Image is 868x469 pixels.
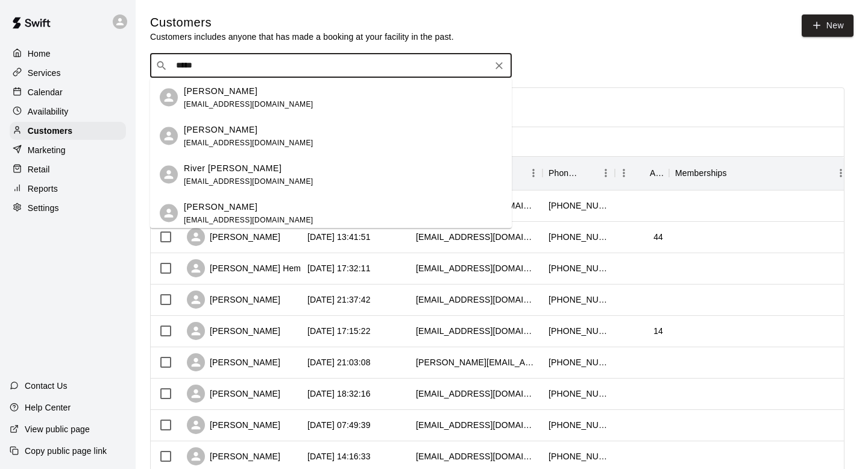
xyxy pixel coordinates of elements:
[10,141,126,159] a: Marketing
[542,156,615,190] div: Phone Number
[669,156,850,190] div: Memberships
[150,14,454,31] h5: Customers
[28,67,61,79] p: Services
[187,416,280,434] div: [PERSON_NAME]
[416,262,536,274] div: elwoodh28@gmail.com
[549,356,609,368] div: +14432268507
[307,419,371,431] div: 2025-08-27 07:49:39
[307,231,371,243] div: 2025-09-09 13:41:51
[416,388,536,400] div: alobus85@gmail.com
[187,385,280,403] div: [PERSON_NAME]
[28,144,66,156] p: Marketing
[416,231,536,243] div: prcfastpitch@gmail.com
[184,162,281,174] p: River [PERSON_NAME]
[802,14,854,37] a: New
[25,445,107,457] p: Copy public page link
[184,200,257,213] p: [PERSON_NAME]
[184,177,313,185] span: [EMAIL_ADDRESS][DOMAIN_NAME]
[10,64,126,82] a: Services
[615,156,669,190] div: Age
[307,356,371,368] div: 2025-08-30 21:03:08
[187,228,280,246] div: [PERSON_NAME]
[416,450,536,462] div: mandi8474@icloud.com
[150,31,454,43] p: Customers includes anyone that has made a booking at your facility in the past.
[549,294,609,306] div: +14107109730
[727,165,744,181] button: Sort
[307,294,371,306] div: 2025-09-03 21:37:42
[416,356,536,368] div: terri.dukes@amedisys.com
[28,105,69,118] p: Availability
[28,202,59,214] p: Settings
[675,156,727,190] div: Memberships
[184,138,313,146] span: [EMAIL_ADDRESS][DOMAIN_NAME]
[160,166,178,184] div: River Rosenberger
[307,450,371,462] div: 2025-08-26 14:16:33
[28,48,51,60] p: Home
[10,45,126,63] a: Home
[187,291,280,309] div: [PERSON_NAME]
[28,163,50,175] p: Retail
[410,156,542,190] div: Email
[187,353,280,371] div: [PERSON_NAME]
[307,325,371,337] div: 2025-09-03 17:15:22
[416,419,536,431] div: ashleighmbarron@gmail.com
[160,204,178,222] div: Ryleigh Rivers
[187,322,280,340] div: [PERSON_NAME]
[549,325,609,337] div: +14437507391
[10,180,126,198] a: Reports
[307,388,371,400] div: 2025-08-29 18:32:16
[633,165,650,181] button: Sort
[160,89,178,107] div: Brayden Rivera
[549,388,609,400] div: +14436048159
[549,419,609,431] div: +14107180220
[184,84,257,97] p: [PERSON_NAME]
[491,57,508,74] button: Clear
[650,156,663,190] div: Age
[549,262,609,274] div: +14432786070
[28,125,72,137] p: Customers
[25,380,68,392] p: Contact Us
[549,231,609,243] div: +14439870371
[832,164,850,182] button: Menu
[524,164,542,182] button: Menu
[597,164,615,182] button: Menu
[549,156,580,190] div: Phone Number
[580,165,597,181] button: Sort
[25,401,71,414] p: Help Center
[25,423,90,435] p: View public page
[187,259,324,277] div: [PERSON_NAME] Hemmeain
[549,450,609,462] div: +14434786965
[10,199,126,217] a: Settings
[416,294,536,306] div: jab045@yahoo.com
[416,325,536,337] div: michaelfeenster@outlook.com
[615,164,633,182] button: Menu
[307,262,371,274] div: 2025-09-04 17:32:11
[549,200,609,212] div: +14074916599
[150,54,512,78] div: Search customers by name or email
[184,99,313,108] span: [EMAIL_ADDRESS][DOMAIN_NAME]
[10,160,126,178] a: Retail
[28,86,63,98] p: Calendar
[28,183,58,195] p: Reports
[653,325,663,337] div: 14
[160,127,178,145] div: Dylan Schriver
[10,122,126,140] a: Customers
[187,447,280,465] div: [PERSON_NAME]
[10,83,126,101] a: Calendar
[653,231,663,243] div: 44
[10,102,126,121] a: Availability
[184,215,313,224] span: [EMAIL_ADDRESS][DOMAIN_NAME]
[184,123,257,136] p: [PERSON_NAME]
